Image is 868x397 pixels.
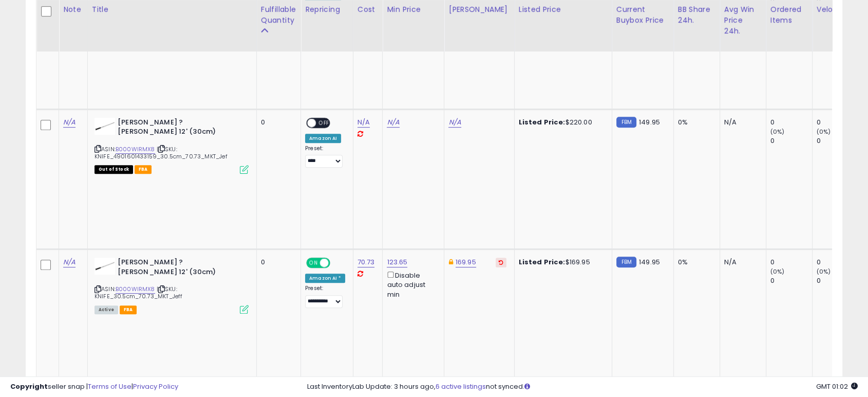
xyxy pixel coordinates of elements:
[519,118,604,127] div: $220.00
[95,285,183,300] span: | SKU: KNIFE_30.5cm_70.73_MKT_Jeff
[305,134,341,143] div: Amazon AI
[770,118,812,127] div: 0
[63,117,76,128] a: N/A
[616,117,636,128] small: FBM
[10,382,48,391] strong: Copyright
[817,136,858,146] div: 0
[95,118,115,135] img: 21AdW0ohD2L._SL40_.jpg
[817,128,831,136] small: (0%)
[616,4,669,26] div: Current Buybox Price
[261,258,293,267] div: 0
[816,382,858,391] span: 2025-09-9 01:02 GMT
[519,257,565,267] b: Listed Price:
[307,259,320,267] span: ON
[616,257,636,267] small: FBM
[316,118,332,127] span: OFF
[387,4,440,15] div: Min Price
[436,382,486,391] a: 6 active listings
[95,145,228,160] span: | SKU: KNIFE_4901601433159_30.5cm_70.73_MKT_Jef
[724,4,762,37] div: Avg Win Price 24h.
[770,128,785,136] small: (0%)
[357,257,375,267] a: 70.73
[305,4,349,15] div: Repricing
[357,4,379,15] div: Cost
[118,118,242,139] b: [PERSON_NAME] ? [PERSON_NAME] 12' (30cm)
[88,382,131,391] a: Terms of Use
[95,258,249,313] div: ASIN:
[817,267,831,276] small: (0%)
[724,118,758,127] div: N/A
[724,258,758,267] div: N/A
[305,145,345,168] div: Preset:
[678,4,715,26] div: BB Share 24h.
[770,258,812,267] div: 0
[92,4,252,15] div: Title
[448,4,510,15] div: [PERSON_NAME]
[678,118,712,127] div: 0%
[519,258,604,267] div: $169.95
[95,165,133,174] span: All listings that are currently out of stock and unavailable for purchase on Amazon
[95,305,118,314] span: All listings currently available for purchase on Amazon
[133,382,178,391] a: Privacy Policy
[817,258,858,267] div: 0
[329,259,345,267] span: OFF
[63,4,83,15] div: Note
[817,276,858,285] div: 0
[456,257,476,267] a: 169.95
[448,117,461,128] a: N/A
[817,4,854,15] div: Velocity
[387,257,407,267] a: 123.65
[95,258,115,275] img: 21AdW0ohD2L._SL40_.jpg
[305,274,345,283] div: Amazon AI *
[116,285,155,294] a: B000WIRMX8
[678,258,712,267] div: 0%
[95,118,249,173] div: ASIN:
[770,276,812,285] div: 0
[261,118,293,127] div: 0
[519,4,608,15] div: Listed Price
[387,269,436,299] div: Disable auto adjust min
[357,117,370,128] a: N/A
[519,117,565,127] b: Listed Price:
[63,257,76,267] a: N/A
[116,145,155,154] a: B000WIRMX8
[770,267,785,276] small: (0%)
[135,165,152,174] span: FBA
[10,382,178,392] div: seller snap | |
[770,4,808,26] div: Ordered Items
[118,258,242,279] b: [PERSON_NAME] ? [PERSON_NAME] 12' (30cm)
[639,257,660,267] span: 149.95
[770,136,812,146] div: 0
[307,382,858,392] div: Last InventoryLab Update: 3 hours ago, not synced.
[639,117,660,127] span: 149.95
[305,285,345,308] div: Preset:
[261,4,296,26] div: Fulfillable Quantity
[387,117,399,128] a: N/A
[817,118,858,127] div: 0
[120,305,137,314] span: FBA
